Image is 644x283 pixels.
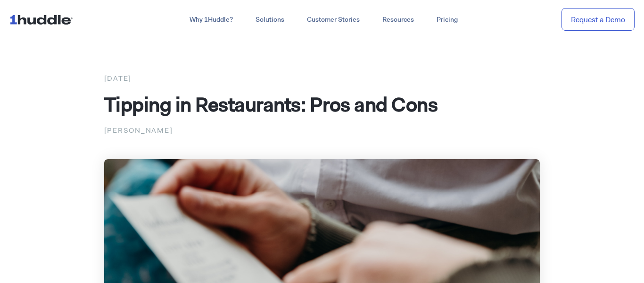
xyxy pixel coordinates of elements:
a: Pricing [425,11,469,28]
a: Customer Stories [296,11,371,28]
a: Resources [371,11,425,28]
img: ... [9,10,77,28]
div: [DATE] [104,72,540,85]
span: Tipping in Restaurants: Pros and Cons [104,91,438,118]
a: Request a Demo [561,8,635,31]
a: Solutions [244,11,296,28]
p: [PERSON_NAME] [104,124,540,137]
a: Why 1Huddle? [178,11,244,28]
